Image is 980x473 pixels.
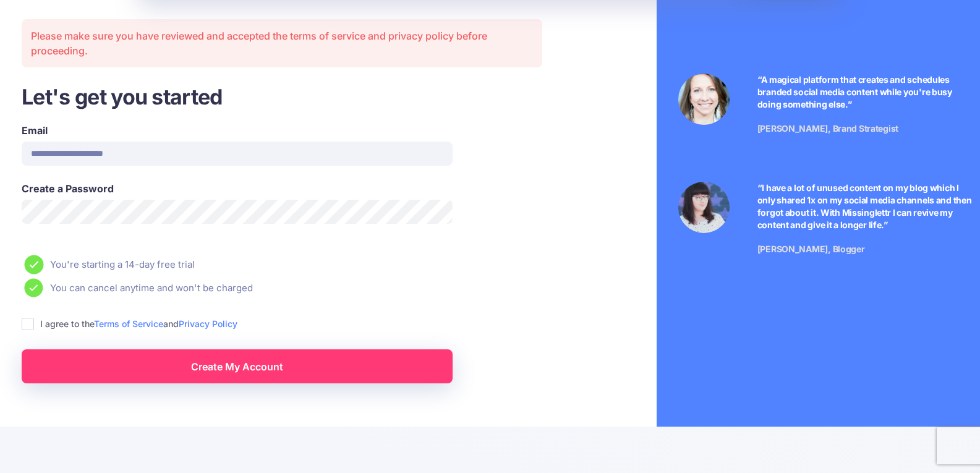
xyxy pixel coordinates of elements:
[678,182,730,233] img: Testimonial by Jeniffer Kosche
[757,74,976,111] p: “A magical platform that creates and schedules branded social media content while you're busy doi...
[22,83,542,111] h3: Let's get you started
[678,74,730,125] img: Testimonial by Laura Stanik
[22,255,542,275] li: You're starting a 14-day free trial
[22,19,542,67] div: Please make sure you have reviewed and accepted the terms of service and privacy policy before pr...
[22,181,453,196] label: Create a Password
[757,123,898,134] span: [PERSON_NAME], Brand Strategist
[757,182,976,231] p: “I have a lot of unused content on my blog which I only shared 1x on my social media channels and...
[757,244,865,254] span: [PERSON_NAME], Blogger
[22,123,453,138] label: Email
[22,278,542,298] li: You can cancel anytime and won't be charged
